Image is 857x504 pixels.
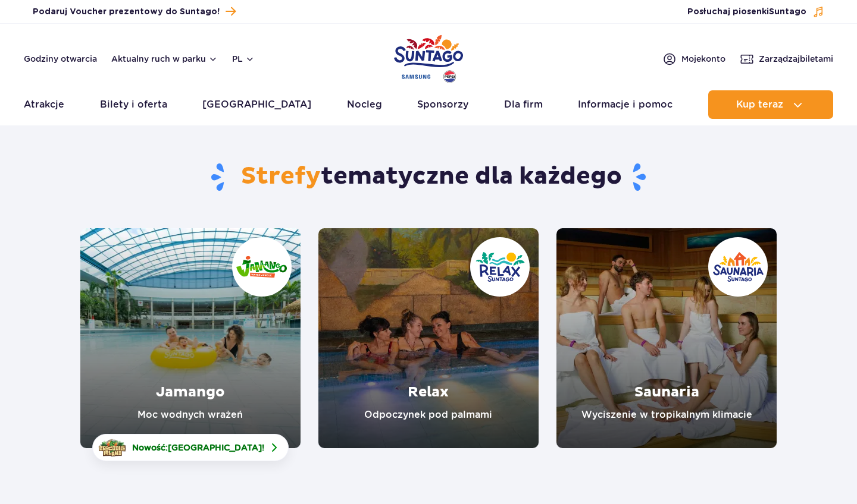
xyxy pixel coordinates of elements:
[92,434,289,461] a: Nowość:[GEOGRAPHIC_DATA]!
[111,54,218,64] button: Aktualny ruch w parku
[33,4,236,20] a: Podaruj Voucher prezentowy do Suntago!
[132,442,264,453] span: Nowość: !
[100,90,167,119] a: Bilety i oferta
[662,52,725,66] a: Mojekonto
[241,162,321,191] span: Strefy
[202,90,311,119] a: [GEOGRAPHIC_DATA]
[33,6,220,18] span: Podaruj Voucher prezentowy do Suntago!
[24,53,97,65] a: Godziny otwarcia
[708,90,833,119] button: Kup teraz
[347,90,382,119] a: Nocleg
[740,52,833,66] a: Zarządzajbiletami
[578,90,673,119] a: Informacje i pomoc
[681,53,725,65] span: Moje konto
[556,228,777,448] a: Saunaria
[687,6,824,18] button: Posłuchaj piosenkiSuntago
[417,90,468,119] a: Sponsorzy
[687,6,806,18] span: Posłuchaj piosenki
[769,8,806,16] span: Suntago
[232,53,255,65] button: pl
[736,99,783,110] span: Kup teraz
[318,228,539,448] a: Relax
[504,90,543,119] a: Dla firm
[80,228,301,448] a: Jamango
[394,30,463,84] a: Park of Poland
[168,443,262,452] span: [GEOGRAPHIC_DATA]
[80,162,777,193] h1: tematyczne dla każdego
[24,90,64,119] a: Atrakcje
[759,53,833,65] span: Zarządzaj biletami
